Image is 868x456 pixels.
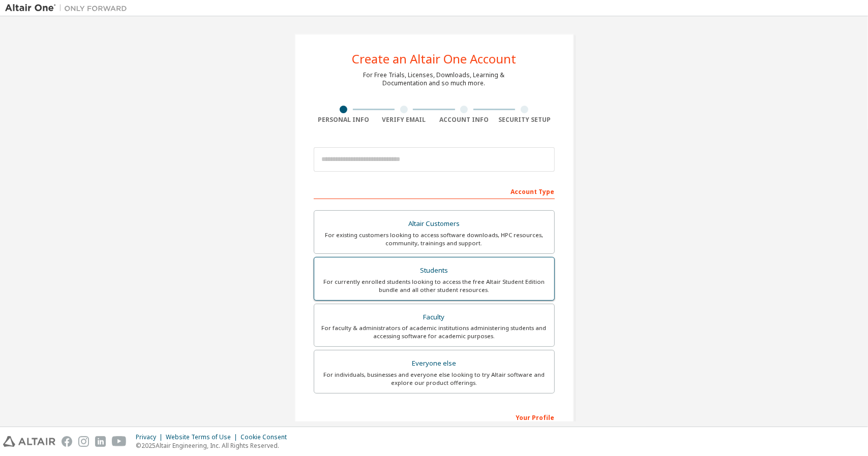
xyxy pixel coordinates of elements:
[241,433,293,441] div: Cookie Consent
[320,324,548,340] div: For faculty & administrators of academic institutions administering students and accessing softwa...
[320,356,548,371] div: Everyone else
[62,436,72,447] img: facebook.svg
[352,53,516,65] div: Create an Altair One Account
[314,183,555,199] div: Account Type
[5,3,132,13] img: Altair One
[95,436,106,447] img: linkedin.svg
[112,436,127,447] img: youtube.svg
[166,433,241,441] div: Website Terms of Use
[374,116,434,124] div: Verify Email
[320,217,548,231] div: Altair Customers
[494,116,555,124] div: Security Setup
[320,278,548,294] div: For currently enrolled students looking to access the free Altair Student Edition bundle and all ...
[314,116,374,124] div: Personal Info
[136,433,166,441] div: Privacy
[314,409,555,425] div: Your Profile
[320,310,548,324] div: Faculty
[320,264,548,278] div: Students
[364,71,505,87] div: For Free Trials, Licenses, Downloads, Learning & Documentation and so much more.
[136,441,293,450] p: © 2025 Altair Engineering, Inc. All Rights Reserved.
[434,116,495,124] div: Account Info
[320,231,548,247] div: For existing customers looking to access software downloads, HPC resources, community, trainings ...
[3,436,55,447] img: altair_logo.svg
[78,436,89,447] img: instagram.svg
[320,371,548,387] div: For individuals, businesses and everyone else looking to try Altair software and explore our prod...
